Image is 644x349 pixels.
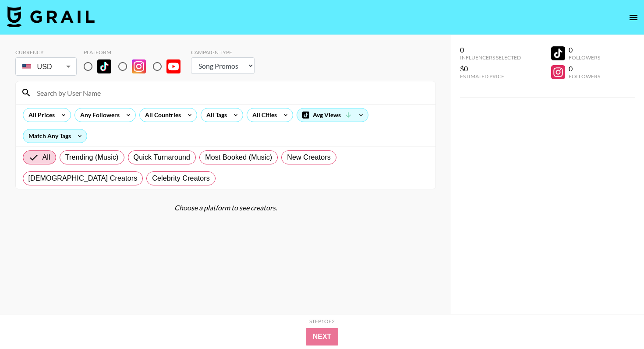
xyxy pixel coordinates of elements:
[42,152,50,163] span: All
[191,49,255,56] div: Campaign Type
[23,108,57,122] div: All Prices
[7,6,95,27] img: Grail Talent
[287,152,331,163] span: New Creators
[75,108,121,122] div: Any Followers
[247,108,279,122] div: All Cities
[23,129,87,143] div: Match Any Tags
[309,318,335,325] div: Step 1 of 2
[569,45,600,54] div: 0
[460,54,521,61] div: Influencers Selected
[569,73,600,80] div: Followers
[569,64,600,73] div: 0
[166,59,180,73] img: YouTube
[15,49,77,56] div: Currency
[15,203,436,212] div: Choose a platform to see creators.
[17,59,75,74] div: USD
[201,108,229,122] div: All Tags
[569,54,600,61] div: Followers
[140,108,183,122] div: All Countries
[32,86,430,100] input: Search by User Name
[134,152,191,163] span: Quick Turnaround
[306,328,339,346] button: Next
[84,49,188,56] div: Platform
[460,45,521,54] div: 0
[152,173,210,184] span: Celebrity Creators
[97,59,111,73] img: TikTok
[297,108,368,122] div: Avg Views
[460,73,521,80] div: Estimated Price
[205,152,272,163] span: Most Booked (Music)
[460,64,521,73] div: $0
[625,9,642,26] button: open drawer
[132,59,146,73] img: Instagram
[65,152,119,163] span: Trending (Music)
[28,173,138,184] span: [DEMOGRAPHIC_DATA] Creators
